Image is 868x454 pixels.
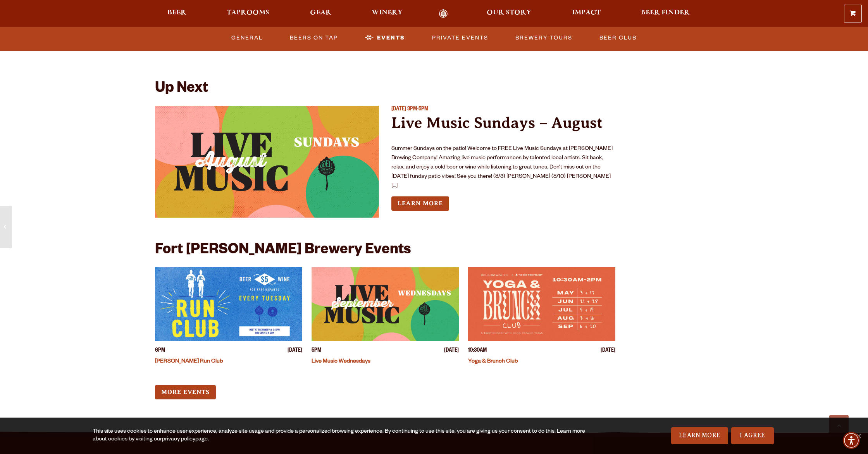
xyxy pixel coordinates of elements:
[487,10,531,16] span: Our Story
[228,29,266,47] a: General
[155,242,411,260] h2: Fort [PERSON_NAME] Brewery Events
[572,10,601,16] span: Impact
[391,144,615,191] p: Summer Sundays on the patio! Welcome to FREE Live Music Sundays at [PERSON_NAME] Brewing Company!...
[93,428,590,444] div: This site uses cookies to enhance user experience, analyze site usage and provide a personalized ...
[167,10,186,16] span: Beer
[596,29,640,47] a: Beer Club
[429,9,458,18] a: Odell Home
[429,29,491,47] a: Private Events
[512,29,575,47] a: Brewery Tours
[367,9,408,18] a: Winery
[641,10,690,16] span: Beer Finder
[162,437,195,443] a: privacy policy
[227,10,269,16] span: Taprooms
[391,196,449,211] a: Learn more about Live Music Sundays – August
[162,9,191,18] a: Beer
[407,107,428,113] span: 3PM-5PM
[312,347,321,355] span: 5PM
[468,347,487,355] span: 10:30AM
[287,29,341,47] a: Beers on Tap
[155,385,216,399] a: More Events (opens in a new window)
[843,432,860,449] div: Accessibility Menu
[482,9,536,18] a: Our Story
[155,267,302,341] a: View event details
[288,347,302,355] span: [DATE]
[567,9,606,18] a: Impact
[312,267,459,341] a: View event details
[155,359,223,365] a: [PERSON_NAME] Run Club
[305,9,336,18] a: Gear
[731,427,774,444] a: I Agree
[155,81,208,98] h2: Up Next
[391,114,603,131] a: Live Music Sundays – August
[312,359,370,365] a: Live Music Wednesdays
[444,347,459,355] span: [DATE]
[362,29,408,47] a: Events
[155,347,165,355] span: 6PM
[391,107,406,113] span: [DATE]
[310,10,331,16] span: Gear
[829,415,849,435] a: Scroll to top
[468,267,615,341] a: View event details
[636,9,695,18] a: Beer Finder
[671,427,728,444] a: Learn More
[468,359,518,365] a: Yoga & Brunch Club
[601,347,615,355] span: [DATE]
[372,10,403,16] span: Winery
[222,9,274,18] a: Taprooms
[155,106,379,218] a: View event details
